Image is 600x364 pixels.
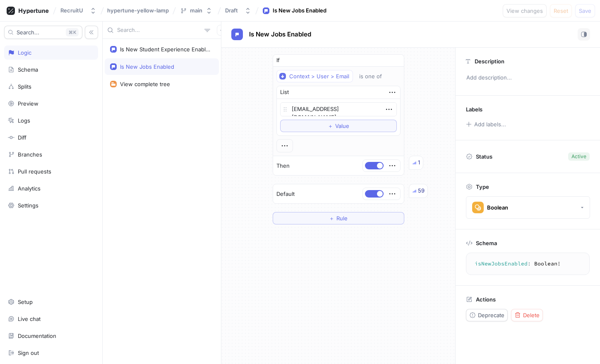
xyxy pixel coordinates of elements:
div: K [66,28,79,36]
input: Search... [117,26,201,34]
button: ＋Value [280,120,397,132]
div: List [280,88,289,96]
span: Value [335,123,349,128]
p: Then [276,162,290,170]
div: Branches [18,151,42,158]
div: Splits [18,83,31,90]
div: Diff [18,134,26,141]
span: Search... [17,30,39,35]
div: Boolean [487,204,508,211]
div: Is New Jobs Enabled [120,63,174,70]
button: Reset [550,4,572,17]
div: Logic [18,49,31,56]
div: main [190,7,202,14]
span: Reset [554,8,568,13]
span: Delete [523,313,540,318]
div: Live chat [18,316,41,322]
p: Default [276,190,295,198]
button: View changes [503,4,547,17]
textarea: [EMAIL_ADDRESS][DOMAIN_NAME] [280,102,397,116]
p: If [276,56,280,65]
span: Save [579,8,591,13]
button: Context > User > Email [276,70,353,82]
p: Type [476,183,489,190]
div: Sign out [18,350,39,356]
div: is one of [359,73,382,80]
div: Is New Student Experience Enabled [120,46,210,53]
span: ＋ [328,123,333,128]
button: Draft [222,4,254,17]
div: Schema [18,66,38,73]
p: Labels [466,106,482,113]
span: ＋ [329,216,334,221]
div: Analytics [18,185,41,192]
div: RecruitU [60,7,83,14]
span: Is New Jobs Enabled [249,31,311,38]
p: Actions [476,296,496,303]
div: Active [571,153,586,160]
button: Add labels... [463,119,509,130]
span: View changes [506,8,543,13]
p: Add description... [463,71,593,85]
div: Preview [18,100,38,107]
div: Context > User > Email [289,73,349,80]
div: 1 [418,159,420,167]
button: is one of [355,70,394,82]
button: ＋Rule [273,212,404,224]
div: Documentation [18,333,56,339]
div: Is New Jobs Enabled [273,7,326,15]
span: Deprecate [478,313,504,318]
a: Documentation [4,329,98,343]
p: Schema [476,240,497,246]
button: Deprecate [466,309,508,321]
button: RecruitU [57,4,100,17]
div: Settings [18,202,38,209]
span: hypertune-yellow-lamp [107,7,169,13]
div: View complete tree [120,81,170,87]
textarea: isNewJobsEnabled: Boolean! [470,256,586,271]
button: Save [575,4,595,17]
div: Pull requests [18,168,51,175]
button: Delete [511,309,543,321]
button: Search...K [4,26,82,39]
button: Boolean [466,196,590,219]
p: Description [475,58,504,65]
button: main [177,4,216,17]
div: 59 [418,187,425,195]
div: Logs [18,117,30,124]
div: Setup [18,299,33,305]
span: Rule [336,216,348,221]
p: Status [476,151,492,162]
div: Draft [225,7,238,14]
